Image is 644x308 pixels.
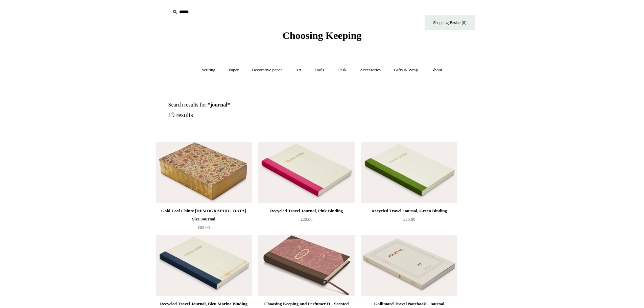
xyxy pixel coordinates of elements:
a: About [425,61,448,79]
span: £20.00 [301,217,313,222]
a: Accessories [354,61,387,79]
div: Recycled Travel Journal, Bleu Marine Binding [158,300,250,308]
a: Gold Leaf Chintz [DEMOGRAPHIC_DATA] Size Journal £65.00 [156,207,252,235]
a: Decorative paper [246,61,288,79]
a: Paper [222,61,245,79]
div: Recycled Travel Journal, Green Binding [363,207,455,215]
span: £20.00 [403,217,415,222]
img: Recycled Travel Journal, Green Binding [361,142,457,203]
a: Writing [196,61,221,79]
div: Recycled Travel Journal, Pink Binding [260,207,353,215]
a: Gifts & Wrap [388,61,424,79]
a: Recycled Travel Journal, Pink Binding Recycled Travel Journal, Pink Binding [258,142,354,203]
img: Recycled Travel Journal, Bleu Marine Binding [156,235,252,296]
span: £65.00 [198,225,210,230]
img: Recycled Travel Journal, Pink Binding [258,142,354,203]
a: Recycled Travel Journal, Bleu Marine Binding Recycled Travel Journal, Bleu Marine Binding [156,235,252,296]
a: Gallimard Travel Notebook - Journal Gallimard Travel Notebook - Journal [361,235,457,296]
a: Desk [331,61,353,79]
img: Gold Leaf Chintz Bible Size Journal [156,142,252,203]
a: Gold Leaf Chintz Bible Size Journal Gold Leaf Chintz Bible Size Journal [156,142,252,203]
h5: 19 results [168,111,330,119]
div: Gold Leaf Chintz [DEMOGRAPHIC_DATA] Size Journal [158,207,250,223]
img: Gallimard Travel Notebook - Journal [361,235,457,296]
img: Choosing Keeping and Perfumer H - Scented Journal [258,235,354,296]
a: Shopping Basket (0) [425,15,475,30]
a: Choosing Keeping [282,35,361,40]
h1: Search results for: [168,101,330,108]
a: Art [289,61,307,79]
a: Recycled Travel Journal, Pink Binding £20.00 [258,207,354,235]
a: Choosing Keeping and Perfumer H - Scented Journal Choosing Keeping and Perfumer H - Scented Journal [258,235,354,296]
a: Recycled Travel Journal, Green Binding Recycled Travel Journal, Green Binding [361,142,457,203]
div: Gallimard Travel Notebook - Journal [363,300,455,308]
a: Tools [308,61,330,79]
a: Recycled Travel Journal, Green Binding £20.00 [361,207,457,235]
span: Choosing Keeping [282,30,361,41]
